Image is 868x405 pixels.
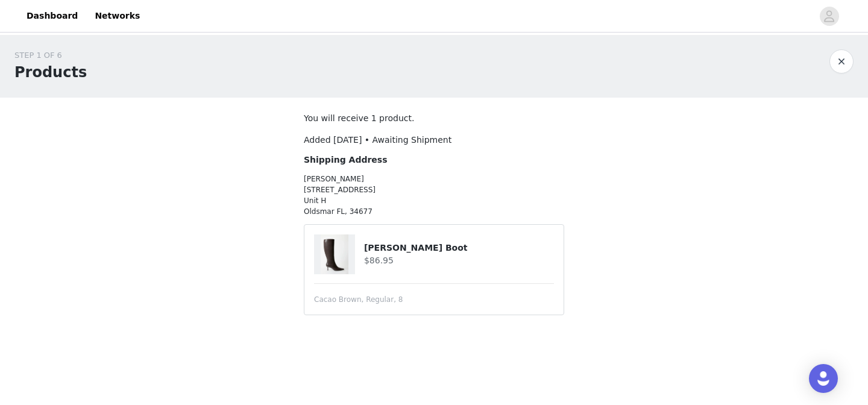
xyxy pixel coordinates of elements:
div: STEP 1 OF 6 [14,49,87,61]
div: Open Intercom Messenger [809,364,838,393]
img: Emilia Stiletto Boot [321,234,348,274]
h1: Products [14,61,87,83]
a: Networks [87,2,147,30]
h4: [PERSON_NAME] Boot [364,242,554,254]
h4: Shipping Address [304,154,564,166]
span: Added [DATE] • Awaiting Shipment [304,135,451,145]
h4: $86.95 [364,254,554,267]
a: Dashboard [19,2,85,30]
p: You will receive 1 product. [304,112,564,125]
p: [PERSON_NAME] [STREET_ADDRESS] Unit H Oldsmar FL, 34677 [304,174,564,217]
span: Cacao Brown, Regular, 8 [314,294,403,305]
div: avatar [823,7,835,26]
